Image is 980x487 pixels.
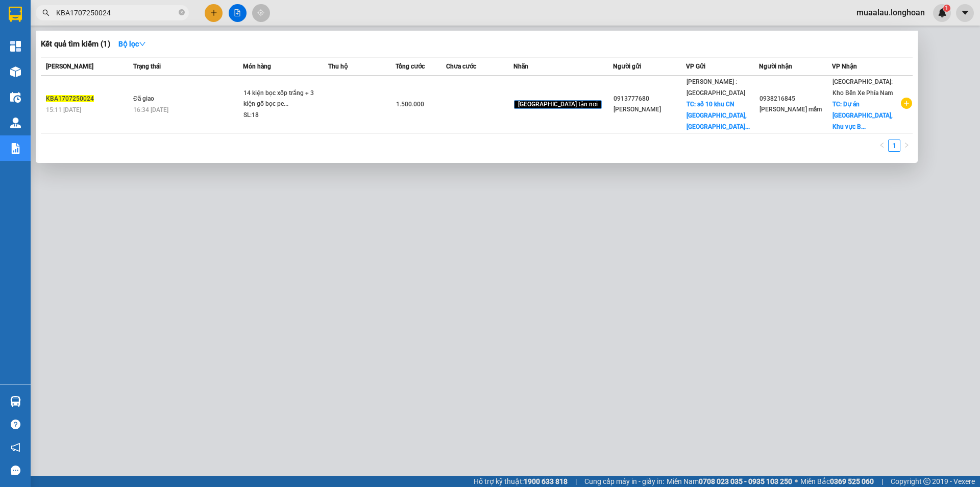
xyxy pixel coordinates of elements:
div: [PERSON_NAME] [614,104,685,115]
img: logo-vxr [9,7,22,22]
img: warehouse-icon [10,92,21,103]
input: Tìm tên, số ĐT hoặc mã đơn [56,7,177,18]
div: 0938216845 [759,94,831,104]
span: VP Gửi [686,63,705,70]
span: [PERSON_NAME] : [GEOGRAPHIC_DATA] [687,78,745,97]
button: right [900,140,913,152]
button: left [876,140,888,152]
span: message [11,466,20,475]
span: Người nhận [759,63,792,70]
span: close-circle [179,9,185,15]
div: SL: 18 [243,110,320,121]
span: left [879,142,885,148]
span: 16:34 [DATE] [133,106,168,113]
div: [PERSON_NAME] mẫm [759,104,831,115]
span: 1.500.000 [396,101,424,108]
span: TC: số 10 khu CN [GEOGRAPHIC_DATA], [GEOGRAPHIC_DATA]... [687,101,750,130]
span: close-circle [179,8,185,18]
span: Trạng thái [133,63,161,70]
span: KBA1707250024 [46,95,94,102]
strong: Bộ lọc [118,40,146,48]
span: notification [11,443,20,452]
span: [PERSON_NAME] [46,63,93,70]
span: TC: Dự án [GEOGRAPHIC_DATA], Khu vực B... [832,101,893,130]
button: Bộ lọcdown [110,36,154,52]
span: VP Nhận [832,63,857,70]
span: question-circle [11,420,20,429]
span: [GEOGRAPHIC_DATA] tận nơi [514,100,602,109]
span: search [42,9,50,16]
img: warehouse-icon [10,66,21,77]
div: 14 kiện bọc xốp trắng + 3 kiện gỗ bọc pe... [243,88,320,110]
li: Next Page [900,140,913,152]
span: right [903,142,910,148]
img: warehouse-icon [10,396,21,407]
span: Tổng cước [396,63,425,70]
img: solution-icon [10,143,21,154]
span: plus-circle [901,98,912,109]
img: dashboard-icon [10,41,21,52]
li: Previous Page [876,140,888,152]
span: [GEOGRAPHIC_DATA]: Kho Bến Xe Phía Nam [832,78,893,97]
span: down [139,40,146,48]
span: Món hàng [243,63,271,70]
div: 0913777680 [614,94,685,104]
span: Người gửi [613,63,641,70]
h3: Kết quả tìm kiếm ( 1 ) [41,39,110,50]
span: Thu hộ [328,63,348,70]
a: 1 [889,140,900,151]
span: Đã giao [133,95,154,102]
li: 1 [888,140,900,152]
span: Chưa cước [446,63,476,70]
span: Nhãn [513,63,528,70]
img: warehouse-icon [10,118,21,128]
span: 15:11 [DATE] [46,106,81,113]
